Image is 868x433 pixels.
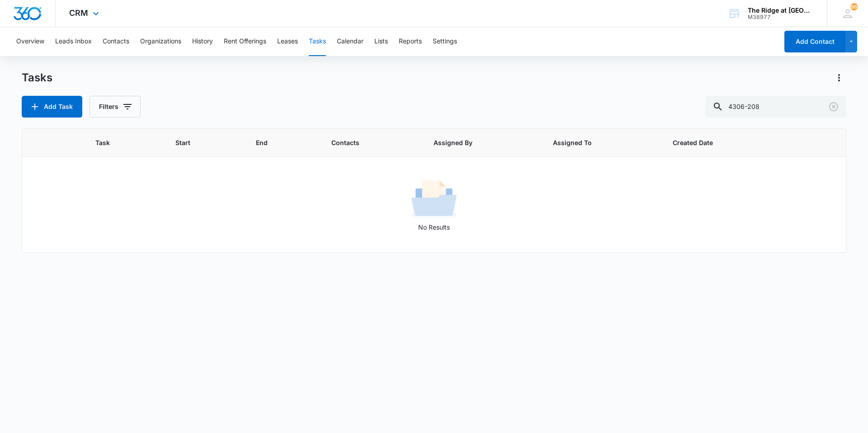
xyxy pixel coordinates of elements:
button: Add Task [22,96,82,118]
input: Search Tasks [705,96,846,118]
button: Leases [277,27,298,56]
button: Clear [826,99,841,114]
button: Reports [399,27,422,56]
button: Rent Offerings [224,27,266,56]
span: Contacts [331,138,399,147]
span: End [256,138,297,147]
div: account id [748,14,814,20]
img: No Results [411,177,457,222]
span: Created Date [673,138,759,147]
button: Calendar [337,27,363,56]
button: Contacts [103,27,129,56]
button: History [192,27,213,56]
button: Leads Inbox [55,27,92,56]
div: account name [748,7,814,14]
button: Actions [832,71,846,85]
span: Task [95,138,141,147]
button: Settings [433,27,457,56]
span: Start [175,138,221,147]
h1: Tasks [22,71,52,85]
button: Overview [16,27,44,56]
button: Lists [374,27,388,56]
span: Assigned To [553,138,637,147]
button: Add Contact [784,31,845,52]
span: CRM [69,8,88,18]
p: No Results [23,222,845,232]
div: notifications count [850,3,858,10]
button: Filters [90,96,141,118]
button: Tasks [309,27,326,56]
span: Assigned By [434,138,518,147]
button: Organizations [140,27,181,56]
span: 96 [850,3,858,10]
